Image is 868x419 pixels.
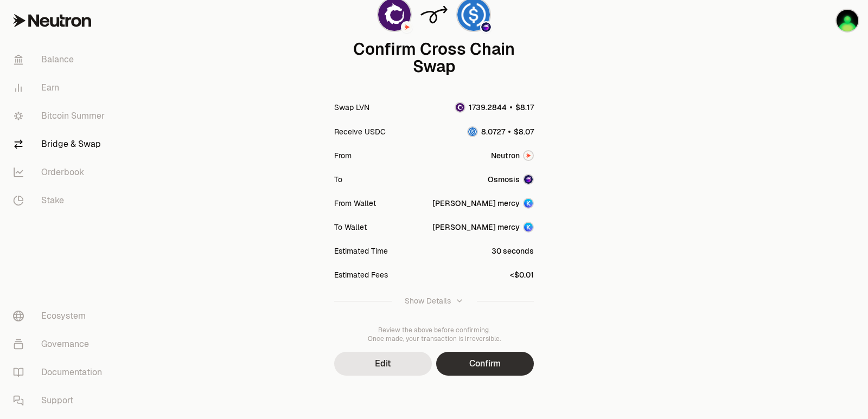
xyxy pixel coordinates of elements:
img: Osmosis Logo [481,22,491,32]
span: Neutron [491,150,520,161]
img: USDC Logo [468,127,477,136]
a: Bitcoin Summer [4,102,117,130]
button: Show Details [334,287,534,315]
div: 30 seconds [492,246,534,256]
span: Osmosis [488,174,520,185]
div: [PERSON_NAME] mercy [432,222,520,233]
button: Confirm [436,352,534,376]
a: Ecosystem [4,302,117,330]
a: Bridge & Swap [4,130,117,158]
div: Show Details [405,295,451,306]
a: Documentation [4,358,117,386]
a: Earn [4,74,117,102]
img: Osmosis Logo [524,175,533,184]
div: [PERSON_NAME] mercy [432,198,520,209]
div: Estimated Fees [334,269,388,280]
button: [PERSON_NAME] mercyAccount Image [432,222,534,233]
img: Neutron Logo [524,151,533,160]
div: To [334,174,342,185]
a: Orderbook [4,158,117,186]
button: [PERSON_NAME] mercyAccount Image [432,198,534,209]
button: Edit [334,352,432,376]
img: Account Image [524,199,533,208]
div: From Wallet [334,198,376,209]
div: Estimated Time [334,246,388,256]
div: Review the above before confirming. Once made, your transaction is irreversible. [334,326,534,343]
a: Stake [4,186,117,215]
div: Receive USDC [334,126,386,137]
a: Balance [4,46,117,74]
div: To Wallet [334,222,367,233]
a: Support [4,386,117,415]
img: sandy mercy [837,10,858,31]
div: Confirm Cross Chain Swap [334,41,534,75]
img: Account Image [524,223,533,231]
div: <$0.01 [510,269,534,280]
img: Neutron Logo [402,22,412,32]
img: LVN Logo [456,103,464,112]
div: From [334,150,352,161]
a: Governance [4,330,117,358]
div: Swap LVN [334,102,369,113]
